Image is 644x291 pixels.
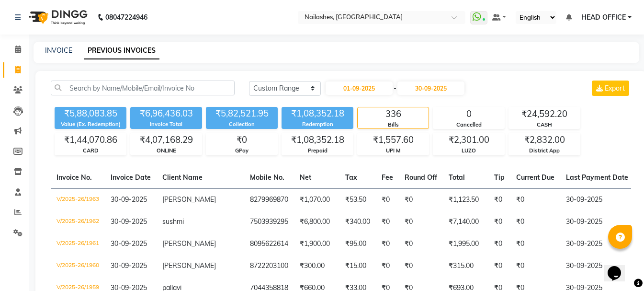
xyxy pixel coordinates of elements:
span: Last Payment Date [566,173,628,182]
span: [PERSON_NAME] [162,195,216,204]
td: ₹0 [488,233,510,255]
div: ₹1,557.60 [358,133,429,147]
div: ₹1,44,070.86 [55,133,126,147]
span: HEAD OFFICE [581,12,626,23]
div: ₹5,88,083.85 [55,107,126,120]
td: ₹0 [376,211,399,233]
td: ₹0 [399,233,443,255]
td: ₹1,123.50 [443,188,488,211]
td: 30-09-2025 [560,188,634,211]
div: Prepaid [282,147,353,155]
div: District App [509,147,580,155]
a: PREVIOUS INVOICES [84,42,159,59]
div: CASH [509,121,580,129]
span: - [394,83,396,93]
td: ₹1,900.00 [294,233,339,255]
span: Current Due [516,173,554,182]
span: Mobile No. [250,173,284,182]
td: 8279969870 [244,188,294,211]
div: ₹6,96,436.03 [130,107,202,120]
iframe: chat widget [604,253,634,281]
td: ₹315.00 [443,255,488,277]
td: ₹6,800.00 [294,211,339,233]
td: 8095622614 [244,233,294,255]
div: GPay [206,147,277,155]
img: logo [24,4,90,31]
div: ₹1,08,352.18 [282,107,353,120]
div: 0 [433,107,504,121]
td: 30-09-2025 [560,211,634,233]
span: 30-09-2025 [111,239,147,248]
div: 336 [358,107,429,121]
span: Fee [382,173,393,182]
span: Total [449,173,465,182]
td: ₹0 [488,255,510,277]
span: 30-09-2025 [111,261,147,270]
td: ₹7,140.00 [443,211,488,233]
span: Invoice No. [56,173,92,182]
span: Client Name [162,173,203,182]
div: Bills [358,121,429,129]
td: 8722203100 [244,255,294,277]
td: ₹0 [510,211,560,233]
td: ₹0 [399,188,443,211]
span: [PERSON_NAME] [162,261,216,270]
td: ₹1,070.00 [294,188,339,211]
div: ₹2,832.00 [509,133,580,147]
td: ₹0 [376,255,399,277]
td: ₹0 [399,211,443,233]
div: Collection [206,120,278,128]
td: ₹0 [510,188,560,211]
div: ₹4,07,168.29 [131,133,202,147]
div: Invoice Total [130,120,202,128]
td: 30-09-2025 [560,255,634,277]
div: CARD [55,147,126,155]
td: ₹0 [376,233,399,255]
td: ₹1,995.00 [443,233,488,255]
div: ₹0 [206,133,277,147]
td: ₹0 [488,211,510,233]
div: LUZO [433,147,504,155]
span: Invoice Date [111,173,151,182]
div: ₹1,08,352.18 [282,133,353,147]
span: [PERSON_NAME] [162,239,216,248]
button: Export [592,81,629,96]
span: 30-09-2025 [111,217,147,226]
td: ₹340.00 [339,211,376,233]
td: ₹0 [399,255,443,277]
div: ONLINE [131,147,202,155]
span: Export [605,84,625,93]
td: V/2025-26/1961 [51,233,105,255]
span: Tax [345,173,357,182]
input: End Date [397,81,464,95]
div: UPI M [358,147,429,155]
span: 30-09-2025 [111,195,147,204]
td: V/2025-26/1963 [51,188,105,211]
span: Net [300,173,311,182]
div: Redemption [282,120,353,128]
div: Cancelled [433,121,504,129]
td: ₹300.00 [294,255,339,277]
span: Tip [494,173,505,182]
td: ₹53.50 [339,188,376,211]
div: ₹2,301.00 [433,133,504,147]
td: ₹95.00 [339,233,376,255]
input: Start Date [326,81,393,95]
td: V/2025-26/1960 [51,255,105,277]
b: 08047224946 [105,4,147,31]
span: Round Off [405,173,437,182]
td: 7503939295 [244,211,294,233]
div: Value (Ex. Redemption) [55,120,126,128]
td: ₹0 [510,233,560,255]
td: ₹0 [376,188,399,211]
span: sushmi [162,217,184,226]
td: V/2025-26/1962 [51,211,105,233]
td: 30-09-2025 [560,233,634,255]
div: ₹5,82,521.95 [206,107,278,120]
a: INVOICE [45,46,72,55]
td: ₹15.00 [339,255,376,277]
div: ₹24,592.20 [509,107,580,121]
td: ₹0 [510,255,560,277]
td: ₹0 [488,188,510,211]
input: Search by Name/Mobile/Email/Invoice No [51,81,235,95]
